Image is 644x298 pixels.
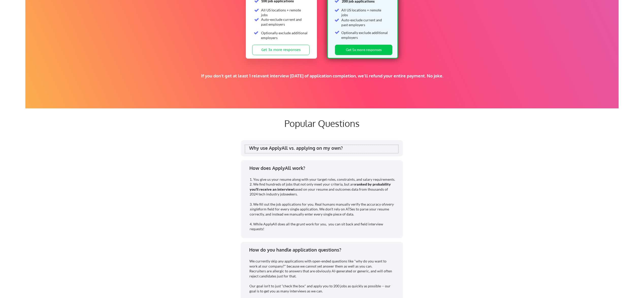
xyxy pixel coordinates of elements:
[261,30,308,40] div: Optionally exclude additional employers
[335,45,392,55] button: Get 5x more responses
[250,177,396,232] div: 1. You give us your resume along with your target roles, constraints, and salary requirements. 2....
[200,118,444,129] div: Popular Questions
[249,247,398,253] div: How do you handle application questions?
[249,165,398,171] div: How does ApplyAll work?
[250,182,392,191] strong: ranked by probability you'll receive an interview
[341,18,388,27] div: Auto-exclude current and past employers
[252,45,310,55] button: Get 3x more responses
[249,145,398,151] div: Why use ApplyAll vs. applying on my own?
[341,30,388,40] div: Optionally exclude additional employers
[341,8,388,18] div: All US locations + remote jobs
[261,8,308,18] div: All US locations + remote jobs
[114,73,531,79] div: If you don't get at least 1 relevant interview [DATE] of application completion, we'll refund you...
[261,17,308,27] div: Auto-exclude current and past employers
